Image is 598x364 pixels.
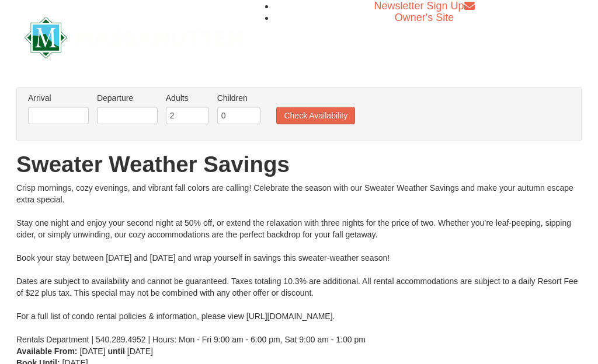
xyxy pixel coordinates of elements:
h1: Sweater Weather Savings [16,153,582,176]
strong: until [107,346,125,356]
a: Owner's Site [395,12,454,23]
img: Massanutten Resort Logo [25,17,243,58]
span: [DATE] [79,346,105,356]
div: Crisp mornings, cozy evenings, and vibrant fall colors are calling! Celebrate the season with our... [16,182,582,345]
span: [DATE] [127,346,153,356]
label: Children [217,92,260,104]
a: Massanutten Resort [25,22,243,50]
strong: Available From: [16,346,78,356]
label: Departure [97,92,158,104]
label: Arrival [28,92,89,104]
label: Adults [166,92,209,104]
button: Check Availability [276,107,355,124]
